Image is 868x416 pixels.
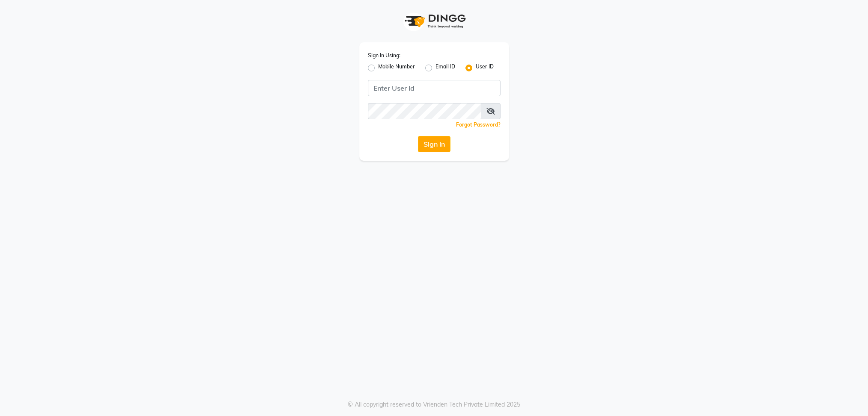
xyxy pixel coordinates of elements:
label: Mobile Number [378,63,415,73]
label: Email ID [435,63,455,73]
label: Sign In Using: [368,52,400,59]
a: Forgot Password? [456,121,501,128]
input: Username [368,103,481,119]
img: logo1.svg [400,9,468,34]
button: Sign In [418,136,450,152]
label: User ID [476,63,494,73]
input: Username [368,80,501,96]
